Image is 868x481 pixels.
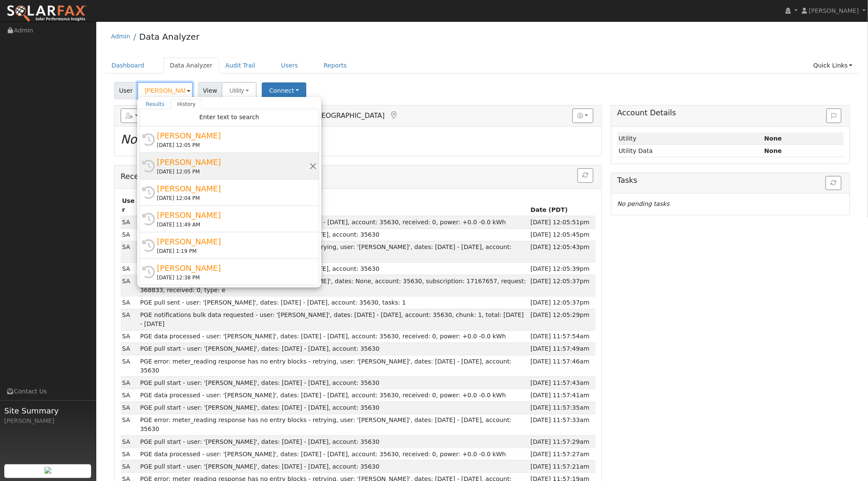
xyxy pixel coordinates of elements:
div: [DATE] 12:04 PM [157,194,309,202]
td: PGE pull start - user: '[PERSON_NAME]', dates: [DATE] - [DATE], account: 35630 [139,343,529,355]
div: [DATE] 1:19 PM [157,247,309,255]
i: History [142,160,155,173]
div: [PERSON_NAME] [157,130,309,141]
button: Connect [262,82,306,99]
td: [DATE] 11:57:54am [529,330,595,343]
button: Remove this history [309,161,317,170]
a: Reports [317,58,353,73]
strong: None [764,147,782,154]
td: [DATE] 12:05:45pm [529,229,595,241]
td: SDP Admin [121,402,139,414]
h5: Account Details [617,109,844,117]
td: SDP Admin [121,377,139,389]
td: PGE data processed - user: '[PERSON_NAME]', dates: [DATE] - [DATE], account: 35630, received: 0, ... [139,216,529,229]
td: PGE pull start - user: '[PERSON_NAME]', dates: [DATE] - [DATE], account: 35630 [139,377,529,389]
td: PGE pull start - user: '[PERSON_NAME]', dates: [DATE] - [DATE], account: 35630 [139,436,529,448]
td: SDP Admin [121,263,139,275]
a: Map [389,111,398,120]
td: PGE pull start - user: '[PERSON_NAME]', dates: [DATE] - [DATE], account: 35630 [139,402,529,414]
i: History [142,239,155,252]
a: Users [275,58,305,73]
td: [DATE] 11:57:49am [529,343,595,355]
td: PGE data processed - user: '[PERSON_NAME]', dates: [DATE] - [DATE], account: 35630, received: 0, ... [139,330,529,343]
button: Refresh [578,168,593,183]
i: History [142,186,155,199]
span: Site Summary [4,405,92,416]
div: [PERSON_NAME] [157,209,309,221]
td: SDP Admin [121,436,139,448]
a: Data Analyzer [139,32,199,42]
span: [PERSON_NAME] [809,7,859,14]
td: SDP Admin [121,460,139,473]
td: [DATE] 12:05:51pm [529,216,595,229]
td: PGE notifications bulk data requested - user: '[PERSON_NAME]', dates: [DATE] - [DATE], account: 3... [139,309,529,330]
i: History [142,266,155,279]
td: [DATE] 11:57:46am [529,355,595,377]
td: [DATE] 12:05:29pm [529,309,595,330]
td: SDP Admin [121,389,139,402]
span: View [198,82,222,99]
button: Issue History [827,109,841,123]
a: Results [139,99,171,109]
div: [DATE] 12:38 PM [157,274,309,282]
a: History [171,99,202,109]
th: Info [139,195,529,216]
td: SDP Admin [121,448,139,460]
td: SDP Admin [121,355,139,377]
td: PGE error: meter_reading response has no entry blocks - retrying, user: '[PERSON_NAME]', dates: [... [139,355,529,377]
td: SDP Admin [121,241,139,262]
td: PGE pull start - user: '[PERSON_NAME]', dates: [DATE] - [DATE], account: 35630 [139,263,529,275]
span: User [114,82,138,99]
td: PGE data processed - user: '[PERSON_NAME]', dates: [DATE] - [DATE], account: 35630, received: 0, ... [139,389,529,402]
td: [DATE] 11:57:21am [529,460,595,473]
td: [DATE] 12:05:37pm [529,275,595,296]
td: PGE pull start - user: '[PERSON_NAME]', dates: [DATE] - [DATE], account: 35630 [139,229,529,241]
td: [DATE] 11:57:29am [529,436,595,448]
span: Enter text to search [199,114,259,120]
div: [PERSON_NAME] [4,416,92,425]
i: History [142,213,155,226]
div: [PERSON_NAME] [157,236,309,247]
td: [DATE] 11:57:35am [529,402,595,414]
td: [DATE] 12:05:39pm [529,263,595,275]
img: retrieve [44,467,51,474]
td: SDP Admin [121,330,139,343]
div: [DATE] 12:05 PM [157,168,309,176]
td: [DATE] 11:57:27am [529,448,595,460]
a: Dashboard [105,58,151,73]
td: Utility [617,132,763,145]
td: PGE notifications url processed - 1 of 1, user: '[PERSON_NAME]', dates: None, account: 35630, sub... [139,275,529,296]
button: Refresh [826,176,841,191]
td: PGE pull start - user: '[PERSON_NAME]', dates: [DATE] - [DATE], account: 35630 [139,460,529,473]
h5: Tasks [617,176,844,185]
td: SDP Admin [121,275,139,296]
div: [PERSON_NAME] [157,183,309,194]
a: Data Analyzer [163,58,219,73]
td: [DATE] 11:57:43am [529,377,595,389]
td: SDP Admin [121,343,139,355]
td: [DATE] 11:57:41am [529,389,595,402]
td: PGE error: meter_reading response has no entry blocks - retrying, user: '[PERSON_NAME]', dates: [... [139,241,529,262]
a: Quick Links [807,58,859,73]
td: Utility Data [617,145,763,157]
i: No pending tasks [617,200,670,207]
img: SolarFax [6,5,87,23]
strong: ID: null, authorized: None [764,135,782,142]
td: SDP Admin [121,296,139,309]
a: Audit Trail [219,58,262,73]
div: [DATE] 11:49 AM [157,221,309,229]
td: SDP Admin [121,309,139,330]
td: SDP Admin [121,414,139,435]
th: Date (PDT) [529,195,595,216]
td: PGE pull sent - user: '[PERSON_NAME]', dates: [DATE] - [DATE], account: 35630, tasks: 1 [139,296,529,309]
input: Select a User [137,82,193,99]
div: [PERSON_NAME] [157,262,309,274]
td: [DATE] 12:05:37pm [529,296,595,309]
div: [DATE] 12:05 PM [157,141,309,149]
button: Utility [222,82,257,99]
a: Admin [111,33,130,40]
div: [PERSON_NAME] [157,156,309,168]
td: [DATE] 11:57:33am [529,414,595,435]
th: User [121,195,139,216]
td: PGE error: meter_reading response has no entry blocks - retrying, user: '[PERSON_NAME]', dates: [... [139,414,529,435]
